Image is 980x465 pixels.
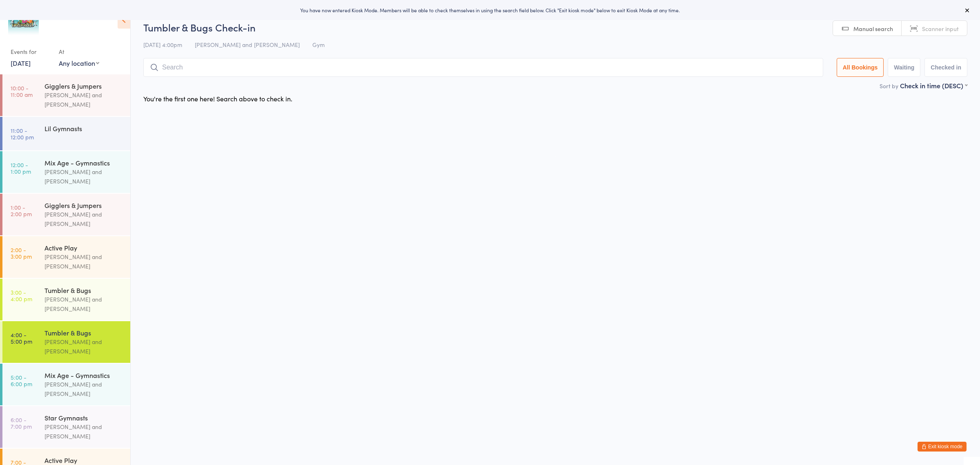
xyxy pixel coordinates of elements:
a: 6:00 -7:00 pmStar Gymnasts[PERSON_NAME] and [PERSON_NAME] [2,406,130,448]
div: [PERSON_NAME] and [PERSON_NAME] [45,380,123,398]
time: 5:00 - 6:00 pm [11,374,32,387]
div: [PERSON_NAME] and [PERSON_NAME] [45,295,123,313]
time: 6:00 - 7:00 pm [11,416,32,429]
div: Mix Age - Gymnastics [45,158,123,167]
a: 2:00 -3:00 pmActive Play[PERSON_NAME] and [PERSON_NAME] [2,236,130,278]
div: Active Play [45,456,123,465]
div: Gigglers & Jumpers [45,201,123,210]
div: Active Play [45,243,123,252]
div: [PERSON_NAME] and [PERSON_NAME] [45,167,123,186]
div: [PERSON_NAME] and [PERSON_NAME] [45,337,123,356]
span: Manual search [853,25,893,33]
div: Star Gymnasts [45,413,123,422]
a: 1:00 -2:00 pmGigglers & Jumpers[PERSON_NAME] and [PERSON_NAME] [2,194,130,235]
a: 11:00 -12:00 pmLil Gymnasts [2,117,130,150]
time: 12:00 - 1:00 pm [11,161,31,174]
div: Gigglers & Jumpers [45,81,123,90]
a: 4:00 -5:00 pmTumbler & Bugs[PERSON_NAME] and [PERSON_NAME] [2,321,130,363]
a: 3:00 -4:00 pmTumbler & Bugs[PERSON_NAME] and [PERSON_NAME] [2,279,130,320]
input: Search [143,58,823,77]
span: Gym [312,40,325,49]
time: 11:00 - 12:00 pm [11,127,34,140]
div: Tumbler & Bugs [45,328,123,337]
div: Mix Age - Gymnastics [45,371,123,380]
div: Tumbler & Bugs [45,286,123,295]
div: [PERSON_NAME] and [PERSON_NAME] [45,252,123,271]
span: Scanner input [922,25,959,33]
a: 10:00 -11:00 amGigglers & Jumpers[PERSON_NAME] and [PERSON_NAME] [2,74,130,116]
div: [PERSON_NAME] and [PERSON_NAME] [45,210,123,228]
div: Check in time (DESC) [900,81,967,90]
div: At [59,45,99,58]
span: [PERSON_NAME] and [PERSON_NAME] [195,40,300,49]
h2: Tumbler & Bugs Check-in [143,20,967,34]
div: You're the first one here! Search above to check in. [143,94,292,103]
a: 12:00 -1:00 pmMix Age - Gymnastics[PERSON_NAME] and [PERSON_NAME] [2,151,130,193]
time: 4:00 - 5:00 pm [11,331,32,344]
time: 2:00 - 3:00 pm [11,246,32,259]
button: All Bookings [837,58,884,77]
a: 5:00 -6:00 pmMix Age - Gymnastics[PERSON_NAME] and [PERSON_NAME] [2,364,130,405]
button: Exit kiosk mode [918,442,967,452]
time: 1:00 - 2:00 pm [11,204,32,217]
button: Waiting [888,58,920,77]
time: 10:00 - 11:00 am [11,85,33,98]
div: Events for [11,45,51,58]
img: Kids Unlimited - Jumeirah Park [8,6,39,37]
a: [DATE] [11,58,31,67]
button: Checked in [924,58,967,77]
div: You have now entered Kiosk Mode. Members will be able to check themselves in using the search fie... [13,7,967,13]
div: Lil Gymnasts [45,124,123,133]
div: Any location [59,58,99,67]
div: [PERSON_NAME] and [PERSON_NAME] [45,422,123,441]
label: Sort by [880,82,898,90]
time: 3:00 - 4:00 pm [11,289,32,302]
div: [PERSON_NAME] and [PERSON_NAME] [45,90,123,109]
span: [DATE] 4:00pm [143,40,182,49]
